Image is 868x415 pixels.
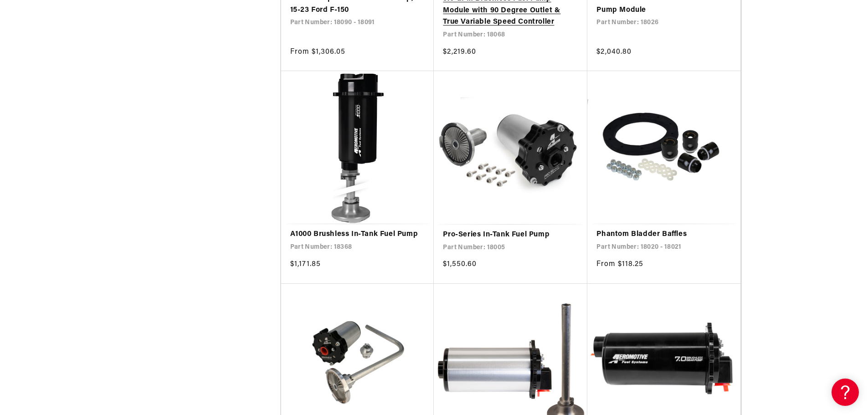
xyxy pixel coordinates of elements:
a: A1000 Brushless In-Tank Fuel Pump [290,229,425,241]
a: Phantom Bladder Baffles [596,229,731,241]
a: Pro-Series In-Tank Fuel Pump [443,229,578,241]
